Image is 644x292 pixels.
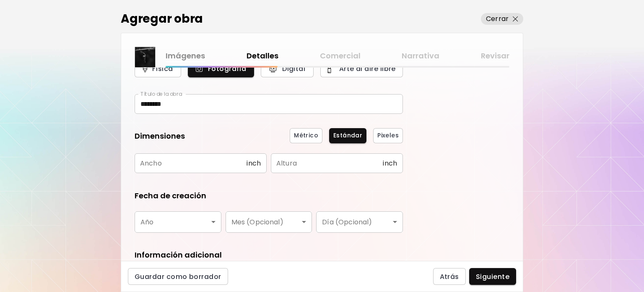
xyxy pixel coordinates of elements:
span: Siguiente [476,272,509,281]
button: Atrás [433,268,466,285]
span: Física [144,64,172,73]
div: ​ [226,211,312,233]
h5: Dimensiones [135,131,185,143]
button: Pixeles [373,128,403,143]
button: Física [135,61,181,77]
span: inch [383,159,397,167]
h5: Fecha de creación [135,190,206,201]
button: Estándar [329,128,366,143]
button: Siguiente [469,268,516,285]
h5: Información adicional [135,250,222,260]
span: Digital [270,64,304,73]
span: Arte al aire libre [330,64,394,73]
span: Guardar como borrador [135,272,221,281]
img: thumbnail [135,47,155,67]
button: Fotografía [188,61,254,77]
span: inch [247,159,261,167]
div: ​ [135,211,221,233]
span: Pixeles [377,131,399,140]
span: Métrico [294,131,318,140]
button: Métrico [290,128,322,143]
button: Arte al aire libre [320,61,403,77]
span: Atrás [440,272,459,281]
span: Fotografía [197,64,244,73]
button: Guardar como borrador [128,268,228,285]
a: Imágenes [166,50,205,62]
button: Digital [261,61,314,77]
span: Estándar [333,131,362,140]
div: ​ [316,211,403,233]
